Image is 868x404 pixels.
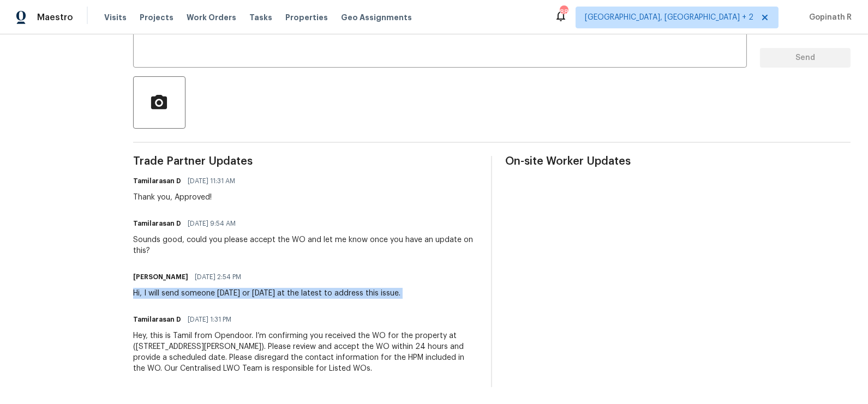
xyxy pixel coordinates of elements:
[133,272,188,282] h6: [PERSON_NAME]
[805,12,852,23] span: Gopinath R
[133,314,181,325] h6: Tamilarasan D
[133,176,181,186] h6: Tamilarasan D
[133,156,478,167] span: Trade Partner Updates
[133,288,400,299] div: Hi, I will send someone [DATE] or [DATE] at the latest to address this issue.
[187,12,236,23] span: Work Orders
[195,272,241,282] span: [DATE] 2:54 PM
[133,192,242,203] div: Thank you, Approved!
[104,12,127,23] span: Visits
[585,12,753,23] span: [GEOGRAPHIC_DATA], [GEOGRAPHIC_DATA] + 2
[133,218,181,229] h6: Tamilarasan D
[285,12,328,23] span: Properties
[341,12,412,23] span: Geo Assignments
[505,156,851,167] span: On-site Worker Updates
[140,12,173,23] span: Projects
[37,12,73,23] span: Maestro
[133,234,478,256] div: Sounds good, could you please accept the WO and let me know once you have an update on this?
[560,7,567,17] div: 88
[249,14,272,21] span: Tasks
[188,218,236,229] span: [DATE] 9:54 AM
[188,314,231,325] span: [DATE] 1:31 PM
[188,176,235,186] span: [DATE] 11:31 AM
[133,330,478,374] div: Hey, this is Tamil from Opendoor. I’m confirming you received the WO for the property at ([STREET...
